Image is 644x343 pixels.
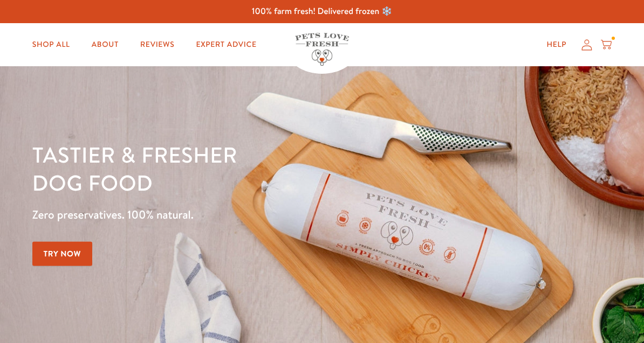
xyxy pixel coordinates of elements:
p: Zero preservatives. 100% natural. [32,205,419,225]
a: Reviews [132,34,183,55]
a: About [83,34,127,55]
h1: Tastier & fresher dog food [32,141,419,197]
a: Expert Advice [187,34,265,55]
a: Shop All [24,34,79,55]
a: Try Now [32,242,93,266]
a: Help [538,34,576,55]
img: Pets Love Fresh [295,33,349,66]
